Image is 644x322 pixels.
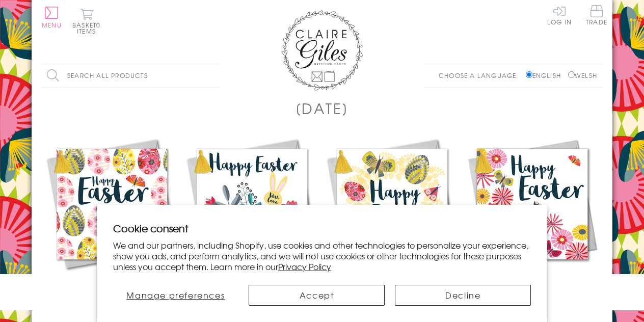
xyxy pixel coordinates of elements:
label: English [526,71,566,80]
img: Easter Greeting Card, Butterflies & Eggs, Embellished with a colourful tassel [322,134,462,274]
a: Trade [586,5,607,27]
img: Easter Card, Bouquet, Happy Easter, Embellished with a colourful tassel [182,134,322,274]
button: Decline [395,285,531,306]
span: 0 items [77,20,100,36]
button: Accept [249,285,385,306]
input: Welsh [568,71,575,78]
label: Welsh [568,71,597,80]
span: Menu [42,20,62,30]
span: Manage preferences [126,289,225,301]
img: Easter Card, Rows of Eggs, Happy Easter, Embellished with a colourful tassel [42,134,182,274]
a: Easter Card, Bouquet, Happy Easter, Embellished with a colourful tassel £3.75 Add to Basket [182,134,322,311]
p: We and our partners, including Shopify, use cookies and other technologies to personalize your ex... [113,240,531,272]
a: Privacy Policy [278,260,331,273]
button: Manage preferences [113,285,238,306]
input: Search all products [42,64,220,87]
button: Basket0 items [72,8,100,34]
h2: Cookie consent [113,221,531,235]
button: Menu [42,7,62,28]
a: Easter Greeting Card, Butterflies & Eggs, Embellished with a colourful tassel £3.75 Add to Basket [322,134,462,311]
img: Easter Card, Tumbling Flowers, Happy Easter, Embellished with a colourful tassel [462,134,602,274]
img: Claire Giles Greetings Cards [281,10,363,91]
h1: [DATE] [296,98,349,119]
a: Log In [547,5,572,25]
span: Trade [586,5,607,25]
a: Easter Card, Rows of Eggs, Happy Easter, Embellished with a colourful tassel £3.75 Add to Basket [42,134,182,311]
p: Choose a language: [439,71,524,80]
a: Easter Card, Tumbling Flowers, Happy Easter, Embellished with a colourful tassel £3.75 Add to Basket [462,134,602,311]
input: English [526,71,532,78]
input: Search [210,64,220,87]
